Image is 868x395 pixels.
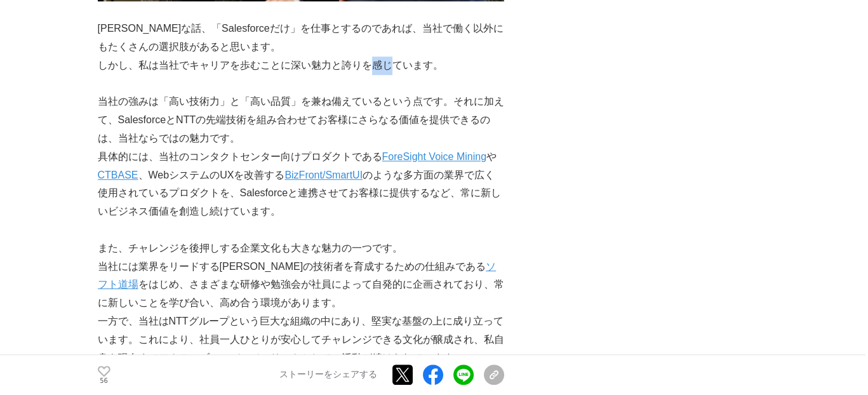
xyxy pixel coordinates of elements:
[98,57,504,75] p: しかし、私は当社でキャリアを歩むことに深い魅力と誇りを感じています。
[98,239,504,258] p: また、チャレンジを後押しする企業文化も大きな魅力の一つです。
[98,258,504,312] p: 当社には業界をリードする[PERSON_NAME]の技術者を育成するための仕組みである をはじめ、さまざまな研修や勉強会が社員によって自発的に企画されており、常に新しいことを学び合い、高め合う環...
[98,20,504,57] p: [PERSON_NAME]な話、「Salesforceだけ」を仕事とするのであれば、当社で働く以外にもたくさんの選択肢があると思います。
[98,378,110,384] p: 56
[98,148,504,221] p: 具体的には、当社のコンタクトセンター向けプロダクトである や 、WebシステムのUXを改善する のような多方面の業界で広く使用されているプロダクトを、Salesforceと連携させてお客様に提供...
[382,151,487,162] a: ForeSight Voice Mining
[98,170,138,180] a: CTBASE
[279,370,377,381] p: ストーリーをシェアする
[284,170,363,180] a: BizFront/SmartUI
[98,312,504,367] p: 一方で、当社はNTTグループという巨大な組織の中にあり、堅実な基盤の上に成り立っています。これにより、社員一人ひとりが安心してチャレンジできる文化が醸成され、私自身も現在までアクティブにエバンジ...
[98,93,504,147] p: 当社の強みは「高い技術力」と「高い品質」を兼ね備えているという点です。それに加えて、SalesforceとNTTの先端技術を組み合わせてお客様にさらなる価値を提供できるのは、当社ならではの魅力です。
